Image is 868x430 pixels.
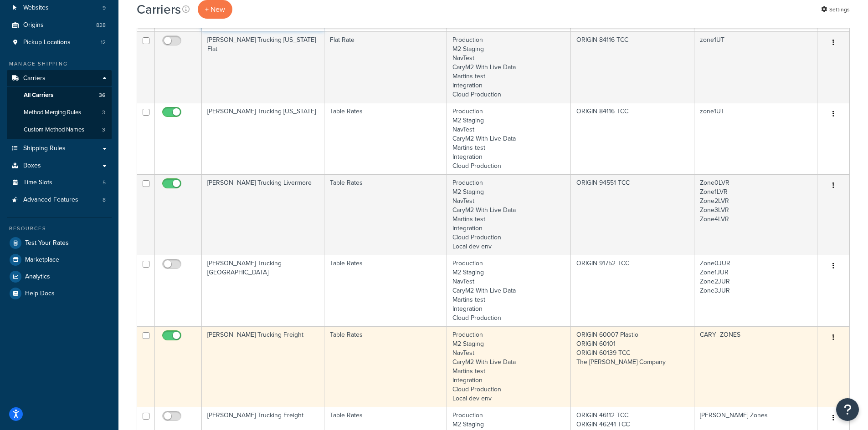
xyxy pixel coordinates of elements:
[25,290,55,298] span: Help Docs
[447,174,571,255] td: Production M2 Staging NavTest CaryM2 With Live Data Martins test Integration Cloud Production Loc...
[7,87,112,104] a: All Carriers 36
[7,140,112,157] a: Shipping Rules
[24,109,81,116] span: Method Merging Rules
[571,31,694,103] td: ORIGIN 84116 TCC
[202,255,324,326] td: [PERSON_NAME] Trucking [GEOGRAPHIC_DATA]
[137,0,181,18] h1: Carriers
[694,326,817,407] td: CARY_ZONES
[23,196,78,204] span: Advanced Features
[99,91,105,99] span: 36
[7,192,112,208] a: Advanced Features 8
[7,70,112,139] li: Carriers
[7,60,112,68] div: Manage Shipping
[7,17,112,34] a: Origins 828
[694,31,817,103] td: zone1UT
[7,121,112,138] li: Custom Method Names
[7,70,112,87] a: Carriers
[7,192,112,208] li: Advanced Features
[25,239,69,247] span: Test Your Rates
[102,126,105,134] span: 3
[25,256,59,264] span: Marketplace
[447,31,571,103] td: Production M2 Staging NavTest CaryM2 With Live Data Martins test Integration Cloud Production
[202,103,324,174] td: [PERSON_NAME] Trucking [US_STATE]
[447,326,571,407] td: Production M2 Staging NavTest CaryM2 With Live Data Martins test Integration Cloud Production Loc...
[7,17,112,34] li: Origins
[96,21,106,29] span: 828
[7,174,112,191] li: Time Slots
[571,326,694,407] td: ORIGIN 60007 Plastio ORIGIN 60101 ORIGIN 60139 TCC The [PERSON_NAME] Company
[836,398,859,421] button: Open Resource Center
[324,103,447,174] td: Table Rates
[324,31,447,103] td: Flat Rate
[821,3,850,16] a: Settings
[7,225,112,233] div: Resources
[447,255,571,326] td: Production M2 Staging NavTest CaryM2 With Live Data Martins test Integration Cloud Production
[447,103,571,174] td: Production M2 Staging NavTest CaryM2 With Live Data Martins test Integration Cloud Production
[324,174,447,255] td: Table Rates
[101,39,106,46] span: 12
[7,121,112,138] a: Custom Method Names 3
[7,268,112,285] a: Analytics
[694,103,817,174] td: zone1UT
[571,103,694,174] td: ORIGIN 84116 TCC
[7,34,112,51] a: Pickup Locations 12
[25,273,50,281] span: Analytics
[694,174,817,255] td: Zone0LVR Zone1LVR Zone2LVR Zone3LVR Zone4LVR
[102,109,105,116] span: 3
[694,255,817,326] td: Zone0JUR Zone1JUR Zone2JUR Zone3JUR
[23,145,66,152] span: Shipping Rules
[103,179,106,187] span: 5
[7,174,112,191] a: Time Slots 5
[23,75,46,82] span: Carriers
[202,31,324,103] td: [PERSON_NAME] Trucking [US_STATE] Flat
[7,87,112,104] li: All Carriers
[7,252,112,268] a: Marketplace
[23,21,44,29] span: Origins
[23,162,41,170] span: Boxes
[7,285,112,302] a: Help Docs
[571,174,694,255] td: ORIGIN 94551 TCC
[7,34,112,51] li: Pickup Locations
[24,91,53,99] span: All Carriers
[324,326,447,407] td: Table Rates
[571,255,694,326] td: ORIGIN 91752 TCC
[7,104,112,121] a: Method Merging Rules 3
[7,157,112,174] a: Boxes
[23,4,49,12] span: Websites
[202,174,324,255] td: [PERSON_NAME] Trucking Livermore
[7,104,112,121] li: Method Merging Rules
[103,196,106,204] span: 8
[324,255,447,326] td: Table Rates
[23,179,52,187] span: Time Slots
[23,39,71,46] span: Pickup Locations
[202,326,324,407] td: [PERSON_NAME] Trucking Freight
[7,235,112,251] a: Test Your Rates
[103,4,106,12] span: 9
[24,126,84,134] span: Custom Method Names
